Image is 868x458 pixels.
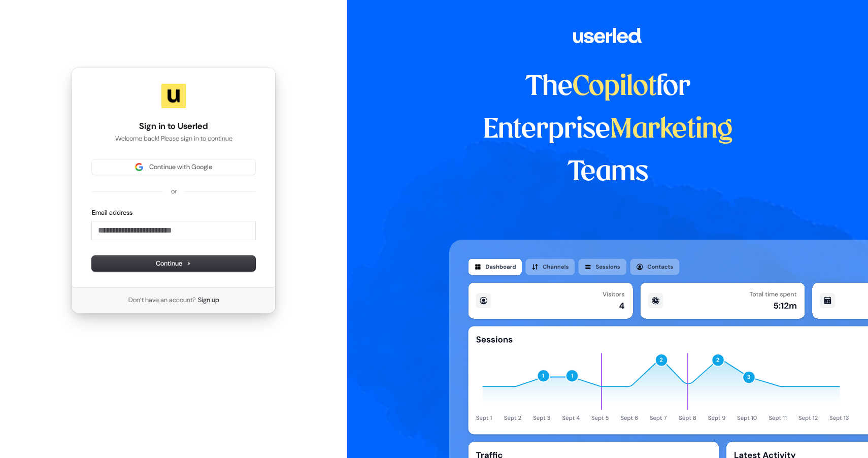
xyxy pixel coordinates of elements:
span: Don’t have an account? [128,296,196,305]
label: Email address [92,208,132,217]
span: Continue with Google [149,162,212,172]
button: Continue [92,256,255,271]
span: Copilot [573,74,656,101]
img: Sign in with Google [135,163,143,171]
h1: The for Enterprise Teams [449,66,766,194]
h1: Sign in to Userled [92,120,255,133]
span: Marketing [610,117,733,143]
img: Userled [161,84,186,108]
p: Welcome back! Please sign in to continue [92,134,255,143]
p: or [171,187,177,196]
button: Sign in with GoogleContinue with Google [92,159,255,175]
a: Sign up [198,296,219,305]
span: Continue [156,259,191,268]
